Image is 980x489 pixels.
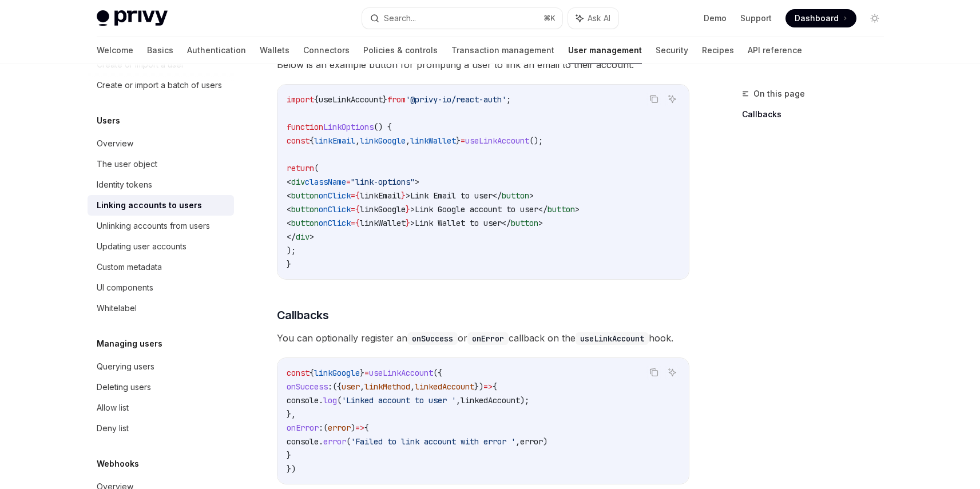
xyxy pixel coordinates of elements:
a: Callbacks [742,105,893,124]
a: Identity tokens [88,174,234,195]
span: linkEmail [360,190,401,201]
span: ({ [433,368,442,378]
div: UI components [97,281,153,295]
span: ( [337,395,342,405]
span: return [287,163,314,173]
span: , [406,136,410,146]
code: useLinkAccount [576,332,649,345]
span: const [287,136,310,146]
span: } [360,368,364,378]
span: error [328,423,351,433]
span: div [291,177,305,187]
span: ); [287,245,296,256]
span: On this page [753,87,805,101]
span: > [538,218,543,228]
span: (); [529,136,543,146]
span: onClick [319,190,351,201]
span: , [355,136,360,146]
button: Copy the contents from the code block [646,365,661,380]
span: button [291,204,319,214]
span: > [310,232,314,242]
span: linkedAccount [415,381,474,392]
button: Toggle dark mode [866,9,884,27]
span: Ask AI [588,13,610,24]
span: linkGoogle [360,204,406,214]
span: ( [346,436,351,447]
span: You can optionally register an or callback on the hook. [277,330,689,346]
div: Custom metadata [97,260,162,274]
span: className [305,177,346,187]
button: Ask AI [665,92,680,106]
span: </ [502,218,511,228]
span: } [406,218,410,228]
span: Link Wallet to user [415,218,502,228]
span: } [287,450,291,460]
a: Querying users [88,356,234,377]
span: user [342,381,360,392]
a: Updating user accounts [88,236,234,257]
a: Deleting users [88,377,234,397]
div: Querying users [97,360,154,373]
span: } [406,204,410,214]
a: Support [740,13,772,24]
span: { [364,423,369,433]
span: > [406,190,410,201]
a: Recipes [702,37,734,64]
span: } [401,190,406,201]
span: = [346,177,351,187]
span: onError [287,423,319,433]
span: div [296,232,310,242]
span: } [287,259,291,269]
span: 'Failed to link account with error ' [351,436,515,447]
span: > [575,204,580,214]
button: Search...⌘K [362,8,562,29]
span: } [383,94,387,105]
span: < [287,177,291,187]
span: : [319,423,323,433]
span: => [483,381,493,392]
h5: Users [97,114,120,128]
div: Whitelabel [97,301,137,315]
span: , [515,436,520,447]
div: Deleting users [97,380,151,394]
a: Deny list [88,418,234,439]
span: > [529,190,534,201]
span: { [355,190,360,201]
span: linkGoogle [314,368,360,378]
span: { [310,136,314,146]
a: Authentication [187,37,246,64]
div: Allow list [97,401,129,415]
div: Deny list [97,422,129,435]
span: = [351,204,355,214]
span: , [360,381,364,392]
span: ({ [332,381,342,392]
img: light logo [97,10,168,26]
a: Welcome [97,37,133,64]
span: = [351,218,355,228]
span: function [287,122,323,132]
span: = [351,190,355,201]
span: error [323,436,346,447]
a: User management [568,37,642,64]
span: < [287,218,291,228]
span: from [387,94,406,105]
a: Unlinking accounts from users [88,216,234,236]
span: }) [474,381,483,392]
a: Basics [147,37,173,64]
button: Ask AI [568,8,618,29]
a: The user object [88,154,234,174]
span: < [287,204,291,214]
span: Link Google account to user [415,204,538,214]
a: Overview [88,133,234,154]
a: Whitelabel [88,298,234,319]
code: onSuccess [407,332,458,345]
span: button [511,218,538,228]
div: Unlinking accounts from users [97,219,210,233]
span: () { [374,122,392,132]
a: Security [656,37,688,64]
span: => [355,423,364,433]
span: error [520,436,543,447]
div: Overview [97,137,133,150]
span: Below is an example button for prompting a user to link an email to their account: [277,57,689,73]
a: Demo [704,13,727,24]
